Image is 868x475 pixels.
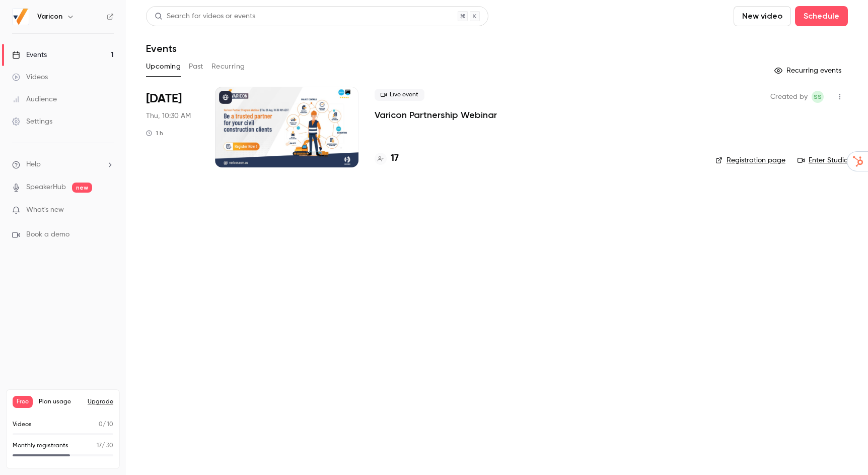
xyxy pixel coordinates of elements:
span: Sid Shrestha [812,91,824,103]
a: SpeakerHub [26,182,66,193]
a: Registration page [715,155,785,165]
div: Search for videos or events [155,11,255,22]
span: [DATE] [146,91,182,107]
button: Recurring [211,58,245,75]
span: What's new [26,205,64,215]
button: Upgrade [88,398,113,406]
span: 17 [97,443,102,449]
button: New video [734,6,791,26]
div: Settings [12,116,52,127]
p: Videos [13,420,32,429]
div: Aug 21 Thu, 10:30 AM (Australia/Melbourne) [146,87,199,167]
div: Events [12,50,47,60]
button: Past [189,58,203,75]
p: / 30 [97,441,113,450]
iframe: Noticeable Trigger [102,206,114,215]
span: 0 [99,422,103,428]
span: Thu, 10:30 AM [146,111,191,121]
img: Varicon [13,9,29,25]
span: Free [13,396,33,408]
button: Schedule [795,6,848,26]
a: 17 [375,152,399,165]
p: / 10 [99,420,113,429]
div: Audience [12,94,57,104]
h4: 17 [391,152,399,165]
div: 1 h [146,129,163,137]
p: Monthly registrants [13,441,68,450]
span: Plan usage [39,398,82,406]
button: Upcoming [146,58,181,75]
h6: Varicon [37,12,62,22]
button: Recurring events [770,63,848,79]
li: help-dropdown-opener [12,159,114,170]
span: Help [26,159,41,170]
span: new [72,183,92,193]
span: Created by [770,91,808,103]
a: Enter Studio [798,155,848,165]
div: Videos [12,72,48,82]
span: Book a demo [26,229,69,240]
span: SS [814,91,822,103]
a: Varicon Partnership Webinar [375,109,497,121]
h1: Events [146,42,177,54]
span: Live event [375,89,424,101]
